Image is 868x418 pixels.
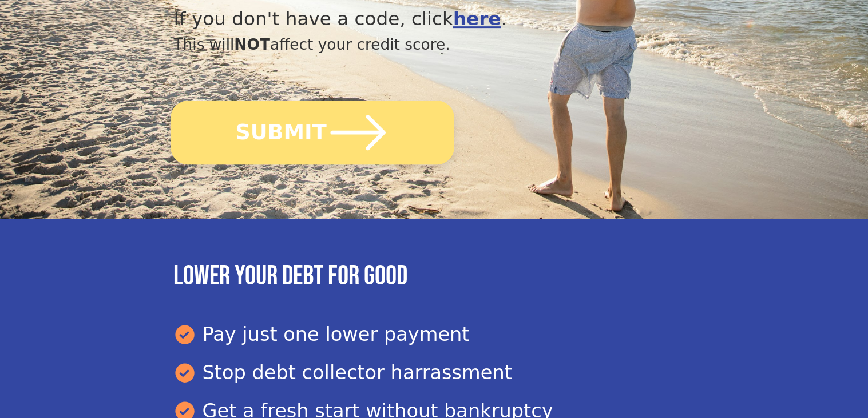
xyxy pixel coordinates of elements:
[234,35,270,53] span: NOT
[173,260,694,293] h3: Lower your debt for good
[453,8,501,30] a: here
[171,101,455,164] button: SUBMIT
[173,33,616,56] div: This will affect your credit score.
[173,320,694,349] div: Pay just one lower payment
[173,5,616,33] div: If you don't have a code, click .
[173,359,694,387] div: Stop debt collector harrassment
